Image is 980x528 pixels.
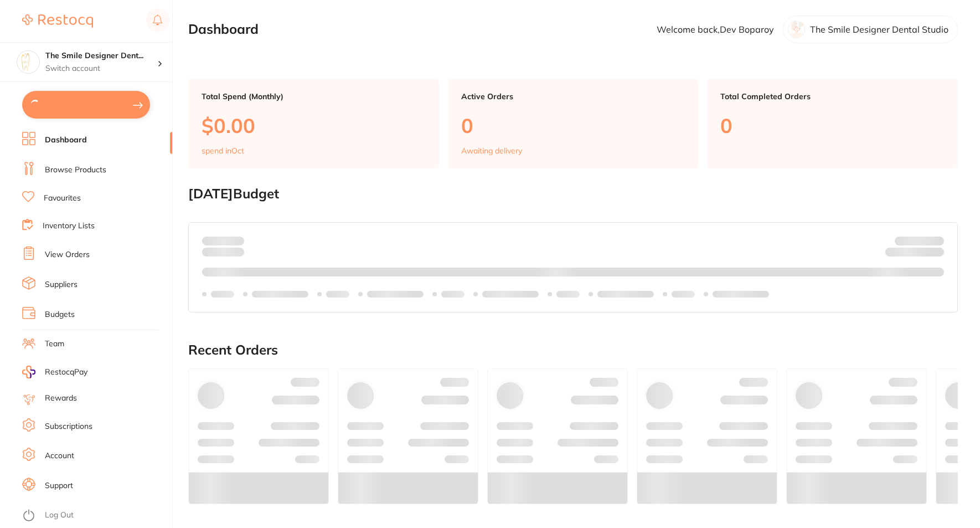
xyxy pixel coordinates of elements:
[202,114,426,137] p: $0.00
[22,366,87,378] a: RestocqPay
[895,236,944,245] p: Budget:
[45,63,157,74] p: Switch account
[720,114,945,137] p: 0
[188,342,958,358] h2: Recent Orders
[657,24,774,34] p: Welcome back, Dev Boparoy
[707,79,958,168] a: Total Completed Orders0
[45,165,106,176] a: Browse Products
[45,339,64,350] a: Team
[188,186,958,202] h2: [DATE] Budget
[22,366,35,378] img: RestocqPay
[45,393,77,404] a: Rewards
[17,51,39,73] img: The Smile Designer Dental Studio
[441,290,465,299] p: Labels
[45,450,74,462] a: Account
[925,249,944,259] strong: $0.00
[713,290,769,299] p: Labels extended
[672,290,695,299] p: Labels
[202,245,244,259] p: month
[922,235,944,245] strong: $NaN
[461,146,522,155] p: Awaiting delivery
[45,249,90,260] a: View Orders
[367,290,424,299] p: Labels extended
[44,193,81,204] a: Favourites
[482,290,539,299] p: Labels extended
[188,79,439,168] a: Total Spend (Monthly)$0.00spend inOct
[45,50,157,61] h4: The Smile Designer Dental Studio
[461,92,685,101] p: Active Orders
[202,146,244,155] p: spend in Oct
[810,24,948,34] p: The Smile Designer Dental Studio
[45,279,78,290] a: Suppliers
[22,8,93,34] a: Restocq Logo
[202,92,426,101] p: Total Spend (Monthly)
[22,14,93,28] img: Restocq Logo
[461,114,685,137] p: 0
[22,507,169,525] button: Log Out
[45,510,74,521] a: Log Out
[556,290,580,299] p: Labels
[45,309,75,320] a: Budgets
[252,290,308,299] p: Labels extended
[45,367,87,378] span: RestocqPay
[45,421,92,432] a: Subscriptions
[225,235,244,245] strong: $0.00
[202,236,244,245] p: Spent:
[885,245,944,259] p: Remaining:
[45,135,87,146] a: Dashboard
[45,480,73,491] a: Support
[597,290,654,299] p: Labels extended
[188,22,259,37] h2: Dashboard
[211,290,234,299] p: Labels
[326,290,349,299] p: Labels
[43,221,95,232] a: Inventory Lists
[448,79,699,168] a: Active Orders0Awaiting delivery
[720,92,945,101] p: Total Completed Orders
